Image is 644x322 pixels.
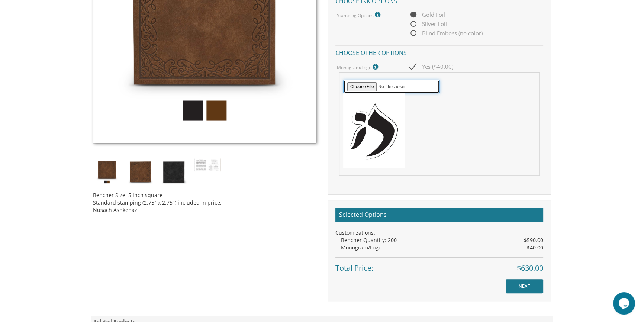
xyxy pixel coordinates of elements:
img: 9k= [343,93,405,168]
span: Silver Foil [409,19,447,29]
div: Customizations: [335,229,543,236]
h4: Choose other options [335,45,543,58]
span: $590.00 [524,236,543,244]
img: brown_seude.jpg [126,158,154,186]
div: Bencher Quantity: 200 [341,236,543,244]
span: Blind Emboss (no color) [409,29,483,38]
img: black_seude.jpg [160,158,188,186]
div: Bencher Size: 5 inch square Standard stamping (2.75" x 2.75") included in price. Nusach Ashkenaz [93,186,316,214]
span: $630.00 [517,263,543,274]
label: Monogram/Logo [337,62,380,72]
img: bp%20bencher%20inside%201.JPG [193,158,221,172]
h2: Selected Options [335,208,543,222]
iframe: chat widget [613,292,637,315]
span: Yes ($40.00) [409,62,453,71]
input: NEXT [506,279,543,293]
img: tiferes_seude.jpg [93,158,121,186]
span: $40.00 [527,244,543,251]
div: Total Price: [335,257,543,274]
div: Monogram/Logo: [341,244,543,251]
span: Gold Foil [409,10,445,19]
label: Stamping Options [337,10,382,20]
